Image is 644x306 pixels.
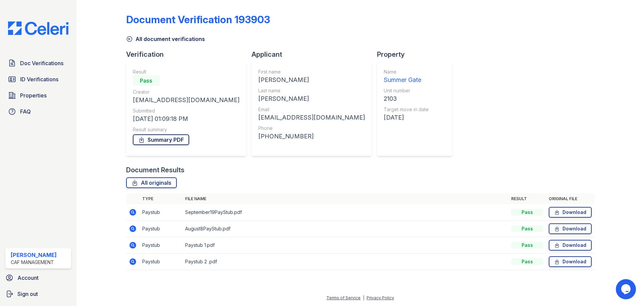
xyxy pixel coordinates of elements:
td: August8PayStub.pdf [182,221,508,237]
div: [DATE] [384,113,429,122]
div: Result summary [133,126,239,133]
div: Creator [133,89,239,95]
div: Last name [258,87,365,94]
td: Paystub [140,204,182,221]
a: Download [549,207,592,218]
div: Verification [126,50,252,59]
th: Type [140,193,182,204]
div: [DATE] 01:09:18 PM [133,114,239,124]
div: | [363,295,364,300]
div: Name [384,69,429,75]
td: Paystub [140,254,182,270]
img: CE_Logo_Blue-a8612792a0a2168367f1c8372b55b34899dd931a85d93a1a3d3e32e68fde9ad4.png [3,21,74,35]
a: Terms of Service [326,295,361,300]
div: Result [133,69,239,75]
div: Pass [511,209,543,216]
a: Properties [5,89,71,102]
a: Account [3,271,74,285]
a: Name Summer Gate [384,69,429,85]
a: Summary PDF [133,134,189,145]
a: Sign out [3,287,74,301]
a: Doc Verifications [5,56,71,70]
iframe: chat widget [616,279,637,299]
div: [PHONE_NUMBER] [258,132,365,141]
div: Property [377,50,458,59]
a: ID Verifications [5,73,71,86]
div: Phone [258,125,365,132]
th: File name [182,193,508,204]
div: Pass [511,242,543,249]
td: September19PayStub.pdf [182,204,508,221]
div: First name [258,69,365,75]
span: Sign out [17,290,38,298]
td: Paystub 1.pdf [182,237,508,254]
div: Target move in date [384,106,429,113]
a: FAQ [5,105,71,118]
div: Unit number [384,87,429,94]
div: Document Verification 193903 [126,13,270,26]
div: [PERSON_NAME] [258,75,365,85]
div: [PERSON_NAME] [11,251,57,259]
div: 2103 [384,94,429,103]
a: All originals [126,177,177,188]
a: Download [549,223,592,234]
div: Summer Gate [384,75,429,85]
div: Submitted [133,107,239,114]
span: Doc Verifications [20,59,63,67]
th: Result [508,193,546,204]
div: CAF Management [11,259,57,266]
div: Email [258,106,365,113]
div: [EMAIL_ADDRESS][DOMAIN_NAME] [133,95,239,105]
a: All document verifications [126,35,205,43]
div: Pass [511,258,543,265]
td: Paystub [140,237,182,254]
a: Download [549,240,592,251]
span: Properties [20,91,47,99]
a: Privacy Policy [367,295,394,300]
td: Paystub [140,221,182,237]
td: Paystub 2 .pdf [182,254,508,270]
div: Document Results [126,165,184,175]
span: Account [17,274,39,282]
div: Applicant [252,50,377,59]
div: [EMAIL_ADDRESS][DOMAIN_NAME] [258,113,365,122]
div: Pass [511,225,543,232]
div: Pass [133,75,160,86]
span: FAQ [20,107,31,116]
span: ID Verifications [20,75,58,83]
th: Original file [546,193,594,204]
div: [PERSON_NAME] [258,94,365,103]
a: Download [549,256,592,267]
